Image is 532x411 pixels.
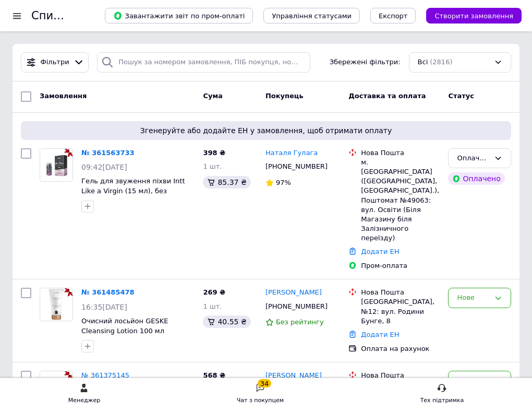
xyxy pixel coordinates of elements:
span: Статус [448,92,474,100]
div: Нове [457,292,490,303]
div: [GEOGRAPHIC_DATA], №12: вул. Родини Бунге, 8 [361,297,440,326]
div: Нова Пошта [361,288,440,297]
span: Доставка та оплата [348,92,426,100]
div: Нова Пошта [361,148,440,158]
span: 398 ₴ [203,149,225,157]
a: Фото товару [40,148,73,182]
span: Cума [203,92,222,100]
span: 269 ₴ [203,288,225,296]
a: Створити замовлення [416,11,522,19]
span: 1 шт. [203,302,222,310]
a: Додати ЕН [361,331,399,338]
a: [PERSON_NAME] [265,288,322,298]
a: № 361563733 [81,149,135,157]
span: Згенеруйте або додайте ЕН у замовлення, щоб отримати оплату [25,125,507,136]
span: Збережені фільтри: [330,57,401,67]
div: Менеджер [68,395,100,406]
a: Фото товару [40,371,73,404]
img: Фото товару [40,371,72,404]
div: [PHONE_NUMBER] [263,160,330,173]
div: [PHONE_NUMBER] [263,300,330,313]
span: Управління статусами [272,12,352,20]
div: м. [GEOGRAPHIC_DATA] ([GEOGRAPHIC_DATA], [GEOGRAPHIC_DATA].), Поштомат №49063: вул. Освіти (Біля ... [361,158,440,243]
span: Всі [418,57,428,67]
div: Нова Пошта [361,371,440,380]
button: Завантажити звіт по пром-оплаті [105,8,253,24]
span: 97% [276,179,291,186]
span: Експорт [379,12,408,20]
div: Тех підтримка [420,395,464,406]
span: Завантажити звіт по пром-оплаті [113,11,245,20]
a: Очисний лосьйон GESKE Cleansing Lotion 100 мл [81,317,168,335]
input: Пошук за номером замовлення, ПІБ покупця, номером телефону, Email, номером накладної [97,52,310,73]
img: Фото товару [40,149,72,181]
span: 16:35[DATE] [81,303,127,311]
div: Нове [457,375,490,386]
div: Пром-оплата [361,261,440,271]
span: (2816) [430,58,452,66]
div: 34 [258,379,272,387]
span: Замовлення [40,92,87,100]
div: 40.55 ₴ [203,315,250,328]
button: Управління статусами [263,8,360,24]
span: 568 ₴ [203,371,225,379]
a: Гель для звуження піхви Intt Like a Virgin (15 мл), без запаху, з екстрактом гамамелісу [81,177,185,214]
div: Оплачено [457,153,490,164]
a: [PERSON_NAME] [265,371,322,381]
span: 1 шт. [203,162,222,170]
a: № 361375145 [81,371,129,379]
span: Без рейтингу [276,318,324,326]
span: Створити замовлення [434,12,513,20]
div: 85.37 ₴ [203,176,250,189]
h1: Список замовлень [31,9,137,22]
img: Фото товару [40,288,72,321]
div: Чат з покупцем [237,395,284,406]
div: Оплачено [448,172,504,185]
a: Додати ЕН [361,248,399,255]
a: № 361485478 [81,288,135,296]
a: Фото товару [40,288,73,321]
button: Створити замовлення [426,8,522,24]
a: Наталя Гулага [265,148,318,158]
div: Оплата на рахунок [361,344,440,354]
span: Покупець [265,92,304,100]
span: 09:42[DATE] [81,163,127,171]
button: Експорт [370,8,416,24]
span: Фільтри [41,57,69,67]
